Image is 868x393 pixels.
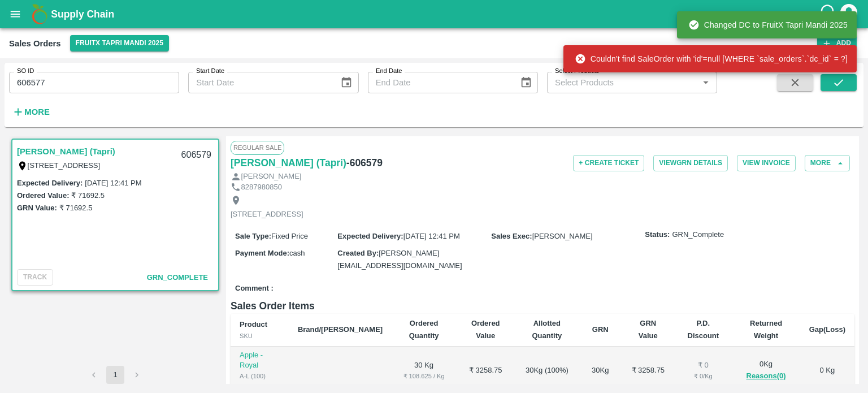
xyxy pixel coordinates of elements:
div: SKU [240,331,280,341]
span: [DATE] 12:41 PM [403,232,460,240]
label: Expected Delivery : [17,179,83,187]
a: [PERSON_NAME] (Tapri) [17,144,115,159]
button: More [9,102,53,122]
p: 8287980850 [241,182,282,193]
b: Product [240,320,267,329]
p: [STREET_ADDRESS] [231,209,303,220]
label: End Date [376,67,402,76]
span: [PERSON_NAME][EMAIL_ADDRESS][DOMAIN_NAME] [337,249,462,270]
div: 0 Kg [741,359,791,382]
img: logo [28,3,51,25]
input: Enter SO ID [9,72,179,93]
div: account of current user [839,2,859,26]
label: [DATE] 12:41 PM [85,179,141,187]
span: [PERSON_NAME] [532,232,593,240]
b: Brand/[PERSON_NAME] [298,325,383,334]
label: Expected Delivery : [337,232,403,240]
div: Couldn't find SaleOrder with 'id'=null [WHERE `sale_orders`.`dc_id` = ?] [575,49,848,69]
b: GRN [592,325,609,334]
div: ₹ 108.625 / Kg [401,371,447,381]
b: GRN Value [639,319,658,340]
div: 30 Kg ( 100 %) [524,365,570,376]
b: Gap(Loss) [809,325,845,334]
span: GRN_Complete [147,273,208,282]
span: GRN_Complete [672,230,724,240]
div: customer-support [819,4,839,24]
button: View Invoice [737,155,796,171]
span: Fixed Price [271,232,308,240]
button: Choose date [515,72,537,93]
button: page 1 [106,366,124,384]
button: ViewGRN Details [653,155,728,171]
label: Payment Mode : [235,249,289,257]
b: Ordered Quantity [409,319,439,340]
div: 30 Kg [588,365,613,376]
label: ₹ 71692.5 [59,204,93,212]
strong: More [24,107,50,116]
div: 606579 [175,142,218,169]
button: Select DC [70,35,169,51]
label: ₹ 71692.5 [71,191,105,200]
span: Regular Sale [231,141,284,154]
div: Sales Orders [9,36,61,51]
button: + Create Ticket [573,155,644,171]
div: GRN Done [240,381,280,391]
b: Allotted Quantity [532,319,562,340]
label: [STREET_ADDRESS] [28,161,101,170]
b: Supply Chain [51,8,114,20]
label: Created By : [337,249,379,257]
div: ₹ 0 / Kg [683,371,723,381]
input: Select Products [550,75,695,90]
a: [PERSON_NAME] (Tapri) [231,155,346,171]
p: [PERSON_NAME] [241,171,302,182]
nav: pagination navigation [83,366,147,384]
label: SO ID [17,67,34,76]
span: cash [289,249,305,257]
label: Ordered Value: [17,191,69,200]
label: Sales Exec : [491,232,532,240]
div: ₹ 0 [683,360,723,371]
button: Choose date [336,72,357,93]
b: Returned Weight [750,319,782,340]
p: Apple - Royal [240,350,280,371]
label: GRN Value: [17,204,57,212]
div: Changed DC to FruitX Tapri Mandi 2025 [688,15,848,35]
div: A-L (100) [240,371,280,381]
b: P.D. Discount [688,319,719,340]
label: Comment : [235,283,274,294]
label: Sale Type : [235,232,271,240]
button: Reasons(0) [741,370,791,383]
label: Start Date [196,67,224,76]
button: More [805,155,850,171]
h6: Sales Order Items [231,298,854,314]
a: Supply Chain [51,6,819,22]
label: Status: [645,230,670,240]
h6: - 606579 [346,155,383,171]
input: Start Date [188,72,331,93]
button: Open [698,75,713,90]
b: Ordered Value [471,319,500,340]
button: open drawer [2,1,28,27]
input: End Date [368,72,511,93]
label: Select Products [555,67,599,76]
